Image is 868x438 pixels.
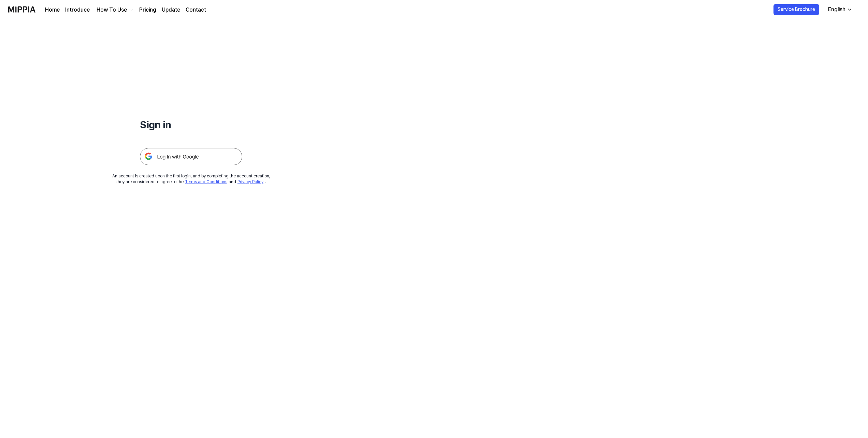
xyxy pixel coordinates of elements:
h1: Sign in [140,117,242,132]
a: Pricing [139,6,156,14]
a: Contact [186,6,206,14]
button: Service Brochure [773,4,819,15]
a: Terms and Conditions [185,179,227,184]
div: English [827,5,847,14]
a: Home [45,6,60,14]
a: Update [162,6,180,14]
button: How To Use [95,6,134,14]
div: An account is created upon the first login, and by completing the account creation, they are cons... [112,173,270,185]
a: Privacy Policy [237,179,263,184]
button: English [823,3,856,16]
img: 구글 로그인 버튼 [140,148,242,165]
div: How To Use [95,6,128,14]
a: Introduce [65,6,90,14]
